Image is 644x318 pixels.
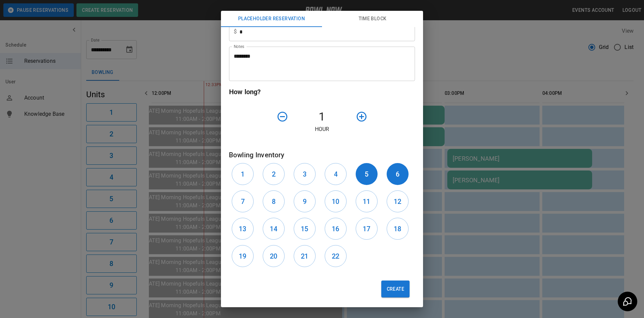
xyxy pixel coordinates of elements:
[294,190,316,212] button: 9
[332,196,339,207] h6: 10
[396,169,399,180] h6: 6
[232,190,254,212] button: 7
[322,11,423,27] button: Time Block
[363,223,370,234] h6: 17
[303,196,307,207] h6: 9
[272,196,276,207] h6: 8
[325,163,347,185] button: 4
[241,196,245,207] h6: 7
[270,251,277,262] h6: 20
[334,169,337,180] h6: 4
[263,218,285,240] button: 14
[294,218,316,240] button: 15
[325,218,347,240] button: 16
[294,245,316,267] button: 21
[291,110,353,124] h4: 1
[241,169,245,180] h6: 1
[365,169,368,180] h6: 5
[270,223,277,234] h6: 14
[263,245,285,267] button: 20
[356,190,378,212] button: 11
[221,11,322,27] button: Placeholder Reservation
[363,196,370,207] h6: 11
[263,163,285,185] button: 2
[239,223,246,234] h6: 13
[387,190,409,212] button: 12
[387,218,409,240] button: 18
[381,281,410,297] button: Create
[387,163,409,185] button: 6
[239,251,246,262] h6: 19
[394,223,401,234] h6: 18
[332,251,339,262] h6: 22
[272,169,276,180] h6: 2
[394,196,401,207] h6: 12
[325,245,347,267] button: 22
[294,163,316,185] button: 3
[232,245,254,267] button: 19
[301,251,308,262] h6: 21
[229,125,415,133] p: Hour
[303,169,307,180] h6: 3
[229,86,415,97] h6: How long?
[232,163,254,185] button: 1
[301,223,308,234] h6: 15
[356,163,378,185] button: 5
[263,190,285,212] button: 8
[232,218,254,240] button: 13
[229,150,415,160] h6: Bowling Inventory
[332,223,339,234] h6: 16
[234,28,237,36] p: $
[356,218,378,240] button: 17
[325,190,347,212] button: 10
